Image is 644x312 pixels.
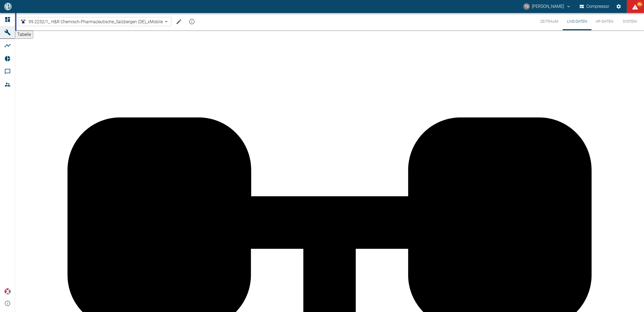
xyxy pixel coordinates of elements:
[20,18,163,25] a: 99.2232/1_ H&R Chemisch-Pharmazeutische_Salzbergen (DE)_xMobile
[523,3,530,10] div: TG
[591,13,618,30] button: HF-Daten
[174,16,184,27] button: Machine bearbeiten
[536,13,563,30] button: Zeitraum
[579,2,611,11] button: Compressor
[15,31,33,39] button: Tabelle
[618,13,642,30] button: System
[4,3,12,10] img: logo
[563,13,591,30] button: Live-Daten
[637,2,642,7] span: 99+
[29,19,163,25] span: 99.2232/1_ H&R Chemisch-Pharmazeutische_Salzbergen (DE)_xMobile
[522,2,572,11] button: thomas.gregoir@neuman-esser.com
[4,288,11,295] img: Xplore Logo
[186,16,197,27] button: mission info
[614,2,624,11] button: Einstellungen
